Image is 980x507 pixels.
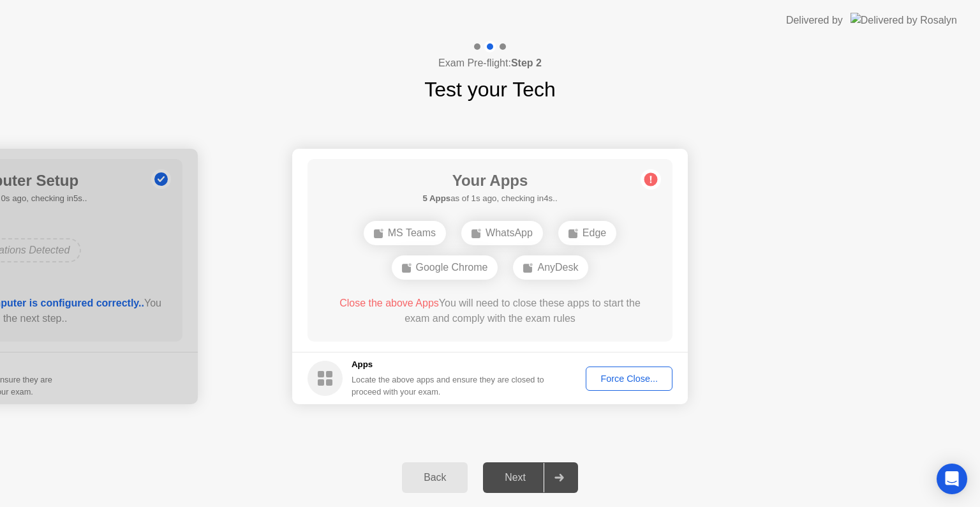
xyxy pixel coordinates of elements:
h1: Test your Tech [424,74,556,105]
div: MS Teams [364,221,446,245]
button: Next [483,462,578,493]
button: Back [402,462,468,493]
h4: Exam Pre-flight: [438,56,542,71]
div: You will need to close these apps to start the exam and comply with the exam rules [326,296,655,326]
div: AnyDesk [513,255,588,280]
h1: Your Apps [422,169,557,192]
img: Delivered by Rosalyn [850,13,957,27]
div: Locate the above apps and ensure they are closed to proceed with your exam. [352,374,545,398]
b: 5 Apps [422,193,450,203]
div: Back [406,472,464,483]
h5: as of 1s ago, checking in4s.. [422,192,557,205]
div: WhatsApp [461,221,543,245]
span: Close the above Apps [339,298,439,308]
b: Step 2 [511,57,542,68]
div: Next [487,472,544,483]
h5: Apps [352,358,545,371]
div: Google Chrome [392,255,498,280]
div: Edge [558,221,616,245]
div: Force Close... [590,374,668,384]
div: Open Intercom Messenger [937,464,967,494]
div: Delivered by [786,13,843,28]
button: Force Close... [586,367,672,391]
